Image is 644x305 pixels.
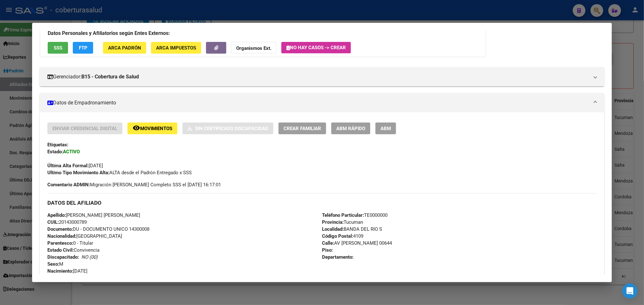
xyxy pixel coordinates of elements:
[156,45,196,51] span: ARCA Impuestos
[63,149,80,155] strong: ACTIVO
[127,123,177,134] button: Movimientos
[322,226,344,232] strong: Localidad:
[47,182,90,188] strong: Comentario ADMIN:
[47,233,76,239] strong: Nacionalidad:
[48,30,478,37] h3: Datos Personales y Afiliatorios según Entes Externos:
[47,268,73,274] strong: Nacimiento:
[47,73,589,81] mat-panel-title: Gerenciador:
[322,240,334,246] strong: Calle:
[622,283,638,299] div: Open Intercom Messenger
[133,124,140,132] mat-icon: remove_red_eye
[47,240,73,246] strong: Parentesco:
[182,123,273,134] button: Sin Certificado Discapacidad
[322,233,353,239] strong: Código Postal:
[322,226,382,232] span: BANDA DEL RIO S
[151,42,201,54] button: ARCA Impuestos
[336,126,365,131] span: ABM Rápido
[331,123,370,134] button: ABM Rápido
[375,123,396,134] button: ABM
[108,45,141,51] span: ARCA Padrón
[47,233,122,239] span: [GEOGRAPHIC_DATA]
[47,170,109,176] strong: Ultimo Tipo Movimiento Alta:
[52,126,117,131] span: Enviar Credencial Digital
[81,254,98,260] i: NO (00)
[47,99,589,107] mat-panel-title: Datos de Empadronamiento
[47,261,59,267] strong: Sexo:
[47,219,87,225] span: 20143000789
[322,240,392,246] span: AV [PERSON_NAME] 00644
[284,126,321,131] span: Crear Familiar
[322,219,344,225] strong: Provincia:
[47,268,87,274] span: [DATE]
[140,126,172,131] span: Movimientos
[47,142,68,148] strong: Etiquetas:
[47,247,74,253] strong: Estado Civil:
[231,42,277,54] button: Organismos Ext.
[322,219,363,225] span: Tucuman
[47,123,122,134] button: Enviar Credencial Digital
[322,254,353,260] strong: Departamento:
[322,212,364,218] strong: Teléfono Particular:
[40,93,604,112] mat-expansion-panel-header: Datos de Empadronamiento
[47,163,103,169] span: [DATE]
[47,199,596,206] h3: DATOS DEL AFILIADO
[278,123,326,134] button: Crear Familiar
[47,212,140,218] span: [PERSON_NAME] [PERSON_NAME]
[81,73,139,81] strong: B15 - Cobertura de Salud
[322,212,387,218] span: TE0000000
[322,233,363,239] span: 4109
[47,170,192,176] span: ALTA desde el Padrón Entregado x SSS
[281,42,351,53] button: No hay casos -> Crear
[47,163,89,169] strong: Última Alta Formal:
[47,181,221,188] span: Migración [PERSON_NAME] Completo SSS el [DATE] 16:17:01
[322,247,333,253] strong: Piso:
[47,261,63,267] span: M
[380,126,391,131] span: ABM
[286,45,346,50] span: No hay casos -> Crear
[40,67,604,86] mat-expansion-panel-header: Gerenciador:B15 - Cobertura de Salud
[47,149,63,155] strong: Estado:
[103,42,146,54] button: ARCA Padrón
[47,212,66,218] strong: Apellido:
[47,240,93,246] span: 0 - Titular
[47,226,73,232] strong: Documento:
[54,45,62,51] span: SSS
[47,254,79,260] strong: Discapacitado:
[47,219,59,225] strong: CUIL:
[73,42,93,54] button: FTP
[47,247,99,253] span: Convivencia
[79,45,87,51] span: FTP
[48,42,68,54] button: SSS
[47,226,149,232] span: DU - DOCUMENTO UNICO 14300008
[236,45,271,51] strong: Organismos Ext.
[195,126,268,131] span: Sin Certificado Discapacidad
